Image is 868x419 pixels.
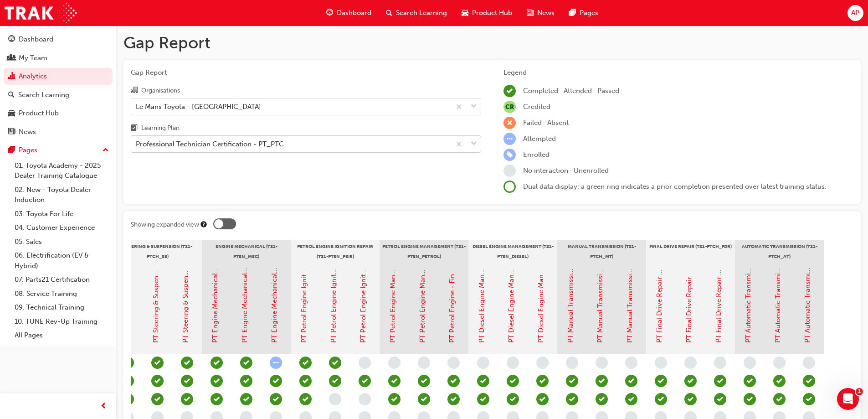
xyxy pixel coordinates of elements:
[299,393,312,405] span: learningRecordVerb_COMPLETE-icon
[448,230,456,343] a: PT Petrol Engine - Final Assessment
[418,375,430,387] span: learningRecordVerb_COMPLETE-icon
[11,287,113,301] a: 08. Service Training
[8,36,15,44] span: guage-icon
[151,357,164,369] span: learningRecordVerb_COMPLETE-icon
[299,357,312,369] span: learningRecordVerb_COMPLETE-icon
[4,87,113,103] a: Search Learning
[211,237,219,343] a: PT Engine Mechanical - Pre-Read
[569,7,576,19] span: pages-icon
[803,196,812,343] a: PT Automatic Transmission - Final Assessment
[136,101,261,112] div: Le Mans Toyota - [GEOGRAPHIC_DATA]
[684,393,697,405] span: learningRecordVerb_COMPLETE-icon
[388,393,401,405] span: learningRecordVerb_COMPLETE-icon
[773,375,786,387] span: learningRecordVerb_COMPLETE-icon
[503,165,516,177] span: learningRecordVerb_NONE-icon
[562,4,606,22] a: pages-iconPages
[744,220,752,343] a: PT Automatic Transmission - Pre-Read
[131,220,199,229] div: Showing expanded view
[655,393,667,405] span: learningRecordVerb_COMPLETE-icon
[507,357,519,369] span: learningRecordVerb_NONE-icon
[523,119,569,127] span: Failed · Absent
[11,159,113,183] a: 01. Toyota Academy - 2025 Dealer Training Catalogue
[100,401,107,412] span: prev-icon
[503,101,516,113] span: null-icon
[566,393,578,405] span: learningRecordVerb_COMPLETE-icon
[523,134,556,143] span: Attempted
[472,8,512,18] span: Product Hub
[270,393,282,405] span: learningRecordVerb_COMPLETE-icon
[735,240,824,263] div: Automatic Transmission (T21-PTCH_AT)
[523,103,550,111] span: Credited
[537,8,555,18] span: News
[389,211,397,343] a: PT Petrol Engine Management - Pre-Read
[503,133,516,145] span: learningRecordVerb_ATTEMPT-icon
[103,145,109,156] span: up-icon
[240,357,252,369] span: learningRecordVerb_COMPLETE-icon
[388,375,401,387] span: learningRecordVerb_COMPLETE-icon
[131,67,481,78] span: Gap Report
[744,393,756,405] span: learningRecordVerb_COMPLETE-icon
[655,375,667,387] span: learningRecordVerb_COMPLETE-icon
[131,87,138,95] span: organisation-icon
[18,90,69,100] div: Search Learning
[5,3,77,23] img: Trak
[19,53,47,63] div: My Team
[847,5,863,21] button: AP
[240,375,252,387] span: learningRecordVerb_COMPLETE-icon
[4,68,113,85] a: Analytics
[388,357,401,369] span: learningRecordVerb_NONE-icon
[141,86,180,95] div: Organisations
[773,357,786,369] span: learningRecordVerb_NONE-icon
[468,240,557,263] div: Diesel Engine Management (T21-PTEN_DIESEL)
[329,357,341,369] span: learningRecordVerb_PASS-icon
[8,72,15,81] span: chart-icon
[8,146,15,155] span: pages-icon
[523,87,619,95] span: Completed · Attended · Passed
[19,108,59,119] div: Product Hub
[447,393,460,405] span: learningRecordVerb_COMPLETE-icon
[580,8,598,18] span: Pages
[131,124,138,133] span: learningplan-icon
[319,4,379,22] a: guage-iconDashboard
[329,375,341,387] span: learningRecordVerb_PASS-icon
[8,54,15,62] span: people-icon
[596,357,608,369] span: learningRecordVerb_NONE-icon
[4,31,113,48] a: Dashboard
[447,357,460,369] span: learningRecordVerb_NONE-icon
[507,393,519,405] span: learningRecordVerb_COMPLETE-icon
[151,393,164,405] span: learningRecordVerb_COMPLETE-icon
[211,393,223,405] span: learningRecordVerb_COMPLETE-icon
[523,182,827,191] span: Dual data display; a green ring indicates a prior completion presented over latest training status.
[270,357,282,369] span: learningRecordVerb_ATTEMPT-icon
[4,142,113,159] button: Pages
[851,8,859,18] span: AP
[477,393,489,405] span: learningRecordVerb_COMPLETE-icon
[4,50,113,67] a: My Team
[557,240,646,263] div: Manual Transmission (T21-PTCH_MT)
[8,91,15,99] span: search-icon
[181,375,193,387] span: learningRecordVerb_COMPLETE-icon
[646,240,735,263] div: Final Drive Repair (T21-PTCH_FDR)
[11,300,113,315] a: 09. Technical Training
[454,4,519,22] a: car-iconProduct Hub
[151,375,164,387] span: learningRecordVerb_COMPLETE-icon
[181,202,190,343] a: PT Steering & Suspension - Final Assessment
[773,393,786,405] span: learningRecordVerb_COMPLETE-icon
[141,124,180,133] div: Learning Plan
[462,7,468,19] span: car-icon
[329,393,341,405] span: learningRecordVerb_NONE-icon
[503,149,516,161] span: learningRecordVerb_ENROLL-icon
[211,357,223,369] span: learningRecordVerb_COMPLETE-icon
[626,205,634,343] a: PT Manual Transmission - Final Assessment
[359,393,371,405] span: learningRecordVerb_NONE-icon
[113,240,202,263] div: Steering & Suspension (T21-PTCH_SS)
[300,206,308,343] a: PT Petrol Engine Ignition Repair - Pre-Read
[625,375,637,387] span: learningRecordVerb_COMPLETE-icon
[11,207,113,221] a: 03. Toyota For Life
[566,375,578,387] span: learningRecordVerb_COMPLETE-icon
[519,4,562,22] a: news-iconNews
[596,375,608,387] span: learningRecordVerb_COMPLETE-icon
[270,212,278,343] a: PT Engine Mechanical - Final Assessment
[625,393,637,405] span: learningRecordVerb_COMPLETE-icon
